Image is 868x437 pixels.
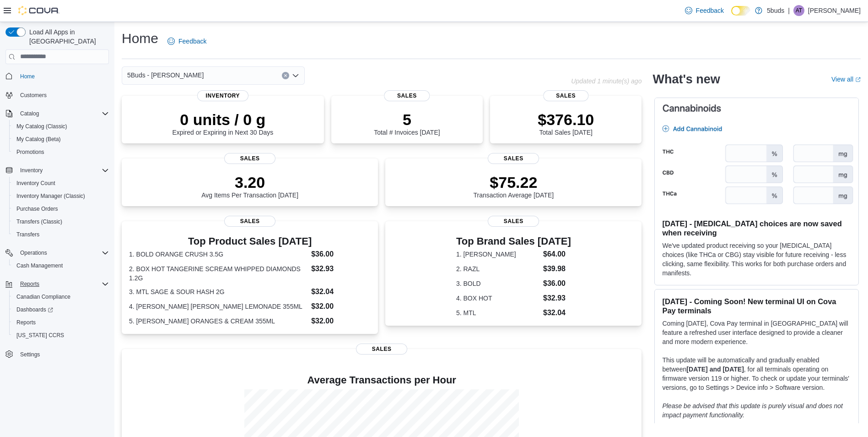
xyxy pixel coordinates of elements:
dd: $32.93 [543,293,571,304]
button: Reports [2,278,113,290]
p: Updated 1 minute(s) ago [571,77,642,85]
span: Transfers [16,231,39,238]
a: Transfers (Classic) [13,216,66,227]
dt: 4. BOX HOT [456,294,539,303]
span: Operations [20,249,47,257]
dd: $32.93 [311,263,371,274]
h3: [DATE] - [MEDICAL_DATA] choices are now saved when receiving [662,219,851,237]
span: Inventory [197,90,248,101]
span: Sales [224,153,275,164]
img: Cova [18,6,59,15]
dt: 2. BOX HOT TANGERINE SCREAM WHIPPED DIAMONDS 1.2G [129,264,307,283]
span: Feedback [696,6,724,15]
span: Dashboards [16,306,53,313]
input: Dark Mode [731,6,750,16]
span: Catalog [20,110,39,117]
div: Total # Invoices [DATE] [374,110,440,136]
div: Avg Items Per Transaction [DATE] [201,173,298,199]
div: Alex Turcotte [793,5,804,16]
p: We've updated product receiving so your [MEDICAL_DATA] choices (like THCa or CBG) stay visible fo... [662,241,851,278]
a: Inventory Count [13,178,59,189]
dd: $36.00 [543,278,571,289]
span: Feedback [178,37,206,46]
p: 5buds [767,5,784,16]
button: Purchase Orders [9,202,113,215]
dd: $39.98 [543,263,571,274]
h2: What's new [652,72,720,87]
dt: 2. RAZL [456,264,539,273]
em: Please be advised that this update is purely visual and does not impact payment functionality. [662,402,843,419]
button: Transfers [9,228,113,241]
dd: $32.04 [543,307,571,318]
a: Inventory Manager (Classic) [13,191,89,202]
span: Load All Apps in [GEOGRAPHIC_DATA] [26,27,109,46]
button: Inventory [2,164,113,177]
p: $376.10 [538,110,594,129]
dd: $32.00 [311,301,371,312]
a: Feedback [164,32,210,50]
div: Expired or Expiring in Next 30 Days [172,110,273,136]
span: Reports [20,280,39,288]
span: Reports [16,279,109,290]
span: My Catalog (Classic) [13,121,109,132]
h3: [DATE] - Coming Soon! New terminal UI on Cova Pay terminals [662,297,851,315]
button: Reports [16,279,43,290]
span: Home [16,71,109,82]
span: Promotions [13,147,109,158]
a: View allExternal link [831,76,861,83]
span: [US_STATE] CCRS [16,332,64,339]
a: Dashboards [13,304,57,315]
dt: 4. [PERSON_NAME] [PERSON_NAME] LEMONADE 355ML [129,302,307,311]
span: Dashboards [13,304,109,315]
span: Inventory [16,165,109,176]
button: My Catalog (Beta) [9,133,113,146]
button: Operations [16,247,51,258]
span: Inventory [20,167,43,174]
button: Cash Management [9,259,113,272]
nav: Complex example [5,66,109,385]
strong: [DATE] and [DATE] [686,366,744,373]
button: Customers [2,88,113,102]
span: My Catalog (Classic) [16,123,67,130]
a: Transfers [13,229,43,240]
span: Catalog [16,108,109,119]
span: Customers [20,92,47,99]
a: My Catalog (Beta) [13,134,65,145]
a: Home [16,71,38,82]
a: Promotions [13,147,48,158]
button: Promotions [9,146,113,158]
span: Canadian Compliance [16,293,70,300]
a: Customers [16,90,50,101]
button: Catalog [16,108,43,119]
button: Catalog [2,107,113,120]
span: Inventory Count [13,178,109,189]
button: Inventory Manager (Classic) [9,190,113,202]
dd: $36.00 [311,249,371,260]
a: [US_STATE] CCRS [13,330,68,341]
span: Cash Management [16,262,63,269]
span: Sales [488,153,539,164]
span: Transfers (Classic) [16,218,62,225]
dt: 3. MTL SAGE & SOUR HASH 2G [129,287,307,296]
button: My Catalog (Classic) [9,120,113,133]
p: Coming [DATE], Cova Pay terminal in [GEOGRAPHIC_DATA] will feature a refreshed user interface des... [662,319,851,346]
span: Washington CCRS [13,330,109,341]
dt: 5. [PERSON_NAME] ORANGES & CREAM 355ML [129,317,307,326]
span: Settings [16,348,109,360]
span: AT [796,5,802,16]
span: Purchase Orders [13,203,109,214]
span: Promotions [16,148,44,156]
p: $75.22 [474,173,554,191]
button: Operations [2,246,113,259]
span: Sales [543,90,588,101]
span: Canadian Compliance [13,291,109,302]
span: Settings [20,351,40,358]
p: | [788,5,790,16]
h3: Top Brand Sales [DATE] [456,236,571,247]
div: Total Sales [DATE] [538,110,594,136]
span: Purchase Orders [16,205,58,213]
span: Inventory Manager (Classic) [13,191,109,202]
a: My Catalog (Classic) [13,121,71,132]
button: Clear input [282,72,289,79]
h1: Home [122,29,158,48]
